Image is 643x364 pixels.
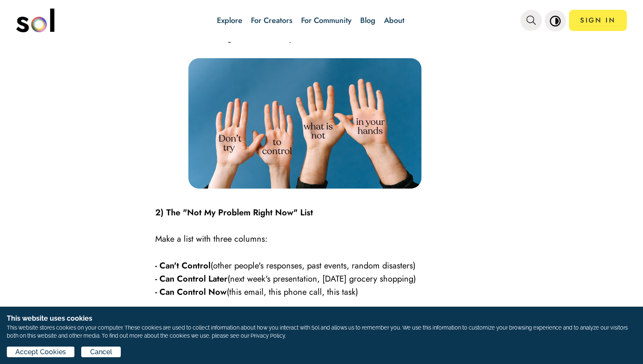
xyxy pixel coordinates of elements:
strong: - Can't Control [155,260,211,272]
strong: - Can Control Later [155,273,228,285]
a: For Community [301,15,352,26]
h1: This website uses cookies [7,313,636,324]
span: Make a list with three columns: [155,233,267,245]
span: Accept Cookies [15,347,66,357]
a: For Creators [251,15,293,26]
strong: 2) The "Not My Problem Right Now" List [155,206,313,219]
a: Explore [217,15,242,26]
strong: - Can Control Now [155,286,227,298]
p: This website stores cookies on your computer. These cookies are used to collect information about... [7,324,636,340]
button: Cancel [81,347,120,357]
img: logo [16,8,54,32]
span: (this email, this phone call, this task) [227,286,358,298]
a: Blog [360,15,376,26]
span: (other people's responses, past events, random disasters) [211,260,415,272]
a: SIGN IN [569,10,627,31]
span: Cancel [90,347,112,357]
img: AD_4nXd9QO3mvtjH_hlL5J_8FkBt525xp1dpsJwu1ysTZaj88YOQ-DbOBJbB_LxEc47_bRnDJEbDk_4AWr2oGMztXsVO0fcjX... [188,58,421,189]
nav: main navigation [16,6,627,35]
span: (next week's presentation, [DATE] grocery shopping) [228,273,416,285]
button: Accept Cookies [7,347,74,357]
a: About [384,15,404,26]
